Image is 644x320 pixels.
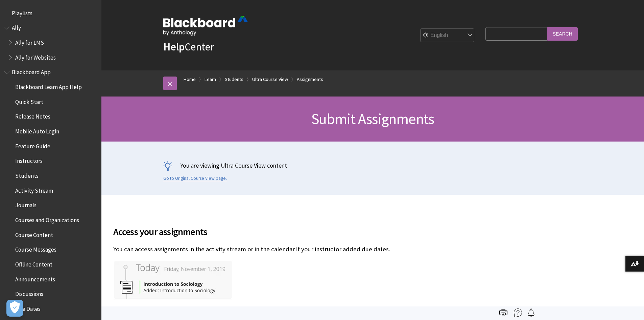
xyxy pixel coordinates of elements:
[163,16,248,36] img: Blackboard by Anthology
[15,288,43,297] span: Discussions
[421,29,475,42] select: Site Language Selector
[113,260,234,300] img: New assignment notification displayed in the activity stream of the Student's view.
[499,308,507,317] img: Print
[15,229,53,238] span: Course Content
[113,225,532,239] span: Access your assignments
[15,52,56,61] span: Ally for Websites
[163,40,214,54] a: HelpCenter
[15,141,50,150] span: Feature Guide
[15,111,50,120] span: Release Notes
[163,161,582,170] p: You are viewing Ultra Course View content
[113,245,532,254] p: You can access assignments in the activity stream or in the calendar if your instructor added due...
[15,81,82,90] span: Blackboard Learn App Help
[311,109,434,128] span: Submit Assignments
[12,22,21,31] span: Ally
[163,175,227,182] a: Go to Original Course View page.
[12,7,32,17] span: Playlists
[15,37,44,46] span: Ally for LMS
[15,303,41,312] span: Due Dates
[205,75,216,84] a: Learn
[4,22,97,63] nav: Book outline for Anthology Ally Help
[15,274,55,283] span: Announcements
[163,40,185,54] strong: Help
[15,244,56,253] span: Course Messages
[15,259,52,268] span: Offline Content
[15,155,43,165] span: Instructors
[15,185,53,194] span: Activity Stream
[547,27,578,40] input: Search
[4,7,97,19] nav: Book outline for Playlists
[15,200,37,209] span: Journals
[514,308,522,317] img: More help
[6,300,23,317] button: Open Preferences
[15,214,79,223] span: Courses and Organizations
[297,75,323,84] a: Assignments
[184,75,196,84] a: Home
[252,75,288,84] a: Ultra Course View
[15,170,39,179] span: Students
[527,308,535,317] img: Follow this page
[225,75,243,84] a: Students
[12,67,51,76] span: Blackboard App
[15,126,59,135] span: Mobile Auto Login
[15,96,43,105] span: Quick Start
